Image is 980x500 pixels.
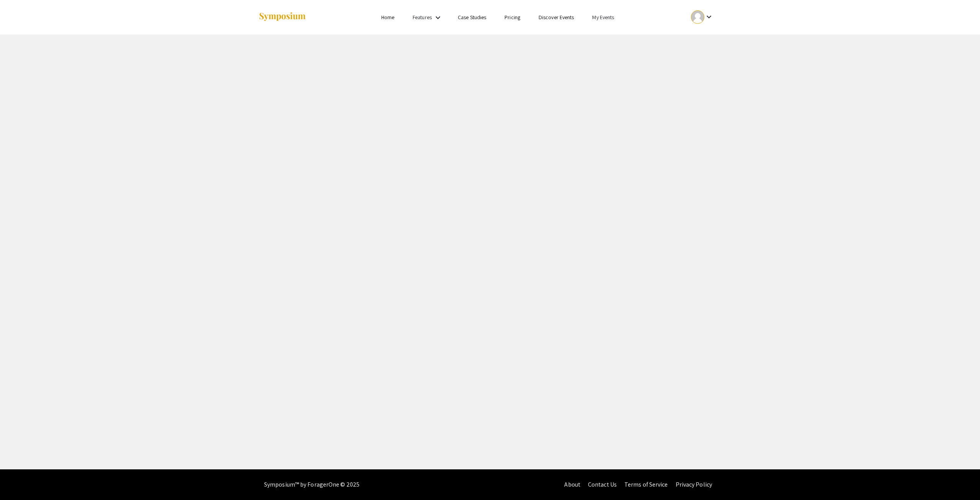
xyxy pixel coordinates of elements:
a: Home [381,14,394,21]
a: Terms of Service [624,480,668,489]
a: My Events [592,14,614,21]
a: Contact Us [588,480,617,489]
a: About [564,480,580,489]
a: Case Studies [458,14,486,21]
img: Symposium by ForagerOne [258,12,306,22]
a: Pricing [505,14,520,21]
mat-icon: Expand Features list [433,13,443,22]
a: Privacy Policy [676,480,712,489]
a: Discover Events [539,14,574,21]
div: Symposium™ by ForagerOne © 2025 [264,469,359,500]
mat-icon: Expand account dropdown [704,12,714,21]
a: Features [413,14,432,21]
button: Expand account dropdown [683,8,722,26]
